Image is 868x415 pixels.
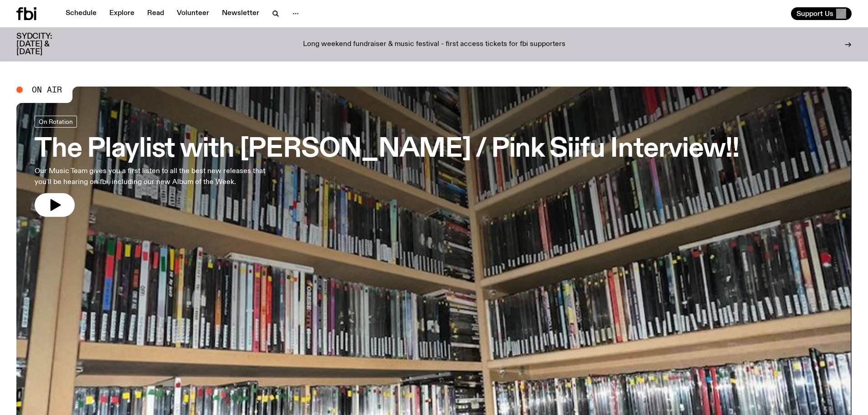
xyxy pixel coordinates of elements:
a: The Playlist with [PERSON_NAME] / Pink Siifu Interview!!Our Music Team gives you a first listen t... [35,116,739,217]
a: Volunteer [171,7,215,20]
span: On Rotation [39,118,73,125]
p: Our Music Team gives you a first listen to all the best new releases that you'll be hearing on fb... [35,166,268,188]
button: Support Us [791,7,852,20]
h3: SYDCITY: [DATE] & [DATE] [16,33,75,56]
a: Schedule [60,7,102,20]
p: Long weekend fundraiser & music festival - first access tickets for fbi supporters [303,41,565,49]
span: Support Us [796,10,833,18]
a: On Rotation [35,116,77,128]
span: On Air [32,86,62,94]
a: Newsletter [216,7,265,20]
a: Read [142,7,169,20]
h3: The Playlist with [PERSON_NAME] / Pink Siifu Interview!! [35,137,739,162]
a: Explore [104,7,140,20]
